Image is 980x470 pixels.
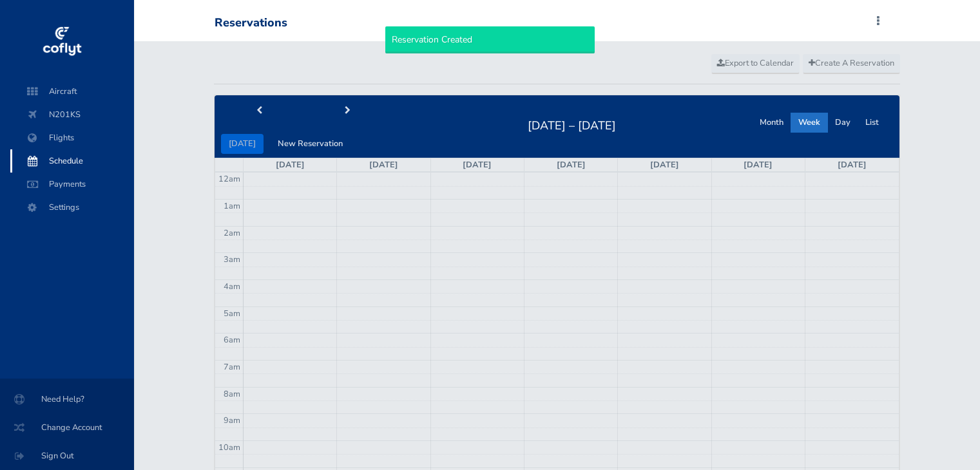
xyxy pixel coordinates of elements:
[791,113,828,133] button: Week
[276,159,305,171] a: [DATE]
[215,101,303,121] button: prev
[15,416,119,439] span: Change Account
[809,57,894,69] span: Create A Reservation
[224,361,240,373] span: 7am
[711,54,800,73] a: Export to Calendar
[224,308,240,319] span: 5am
[224,227,240,239] span: 2am
[221,134,264,154] button: [DATE]
[23,196,121,219] span: Settings
[224,388,240,400] span: 8am
[218,442,240,453] span: 10am
[303,101,392,121] button: next
[224,334,240,346] span: 6am
[752,113,791,133] button: Month
[15,388,119,411] span: Need Help?
[23,80,121,103] span: Aircraft
[224,254,240,265] span: 3am
[224,415,240,426] span: 9am
[15,444,119,467] span: Sign Out
[838,159,867,171] a: [DATE]
[744,159,773,171] a: [DATE]
[463,159,492,171] a: [DATE]
[827,113,858,133] button: Day
[369,159,398,171] a: [DATE]
[270,134,351,154] button: New Reservation
[23,103,121,126] span: N201KS
[224,200,240,212] span: 1am
[41,23,83,61] img: coflyt logo
[224,281,240,292] span: 4am
[650,159,679,171] a: [DATE]
[717,57,794,69] span: Export to Calendar
[215,16,287,30] div: Reservations
[858,113,887,133] button: List
[557,159,586,171] a: [DATE]
[23,126,121,149] span: Flights
[385,26,595,53] div: Reservation Created
[520,115,624,133] h2: [DATE] – [DATE]
[803,54,900,73] a: Create A Reservation
[23,149,121,173] span: Schedule
[23,173,121,196] span: Payments
[218,173,240,185] span: 12am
